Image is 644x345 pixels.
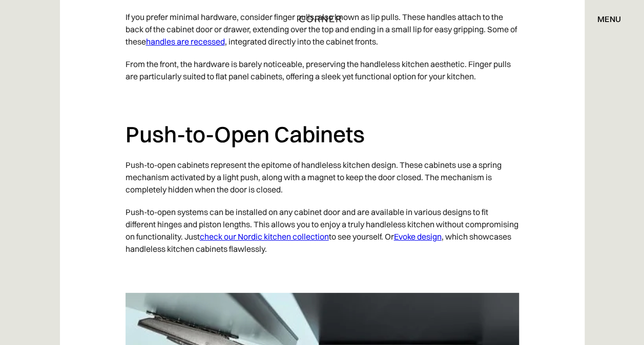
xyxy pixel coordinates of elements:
[126,154,519,201] p: Push-to-open cabinets represent the epitome of handleless kitchen design. These cabinets use a sp...
[126,53,519,88] p: From the front, the hardware is barely noticeable, preserving the handleless kitchen aesthetic. F...
[296,12,348,26] a: home
[394,231,442,242] a: Evoke design
[126,201,519,260] p: Push-to-open systems can be installed on any cabinet door and are available in various designs to...
[200,231,329,242] a: check our Nordic kitchen collection
[597,15,621,23] div: menu
[126,88,519,110] p: ‍
[146,36,225,47] a: handles are recessed
[126,120,519,148] h2: Push-to-Open Cabinets
[587,10,621,28] div: menu
[126,260,519,283] p: ‍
